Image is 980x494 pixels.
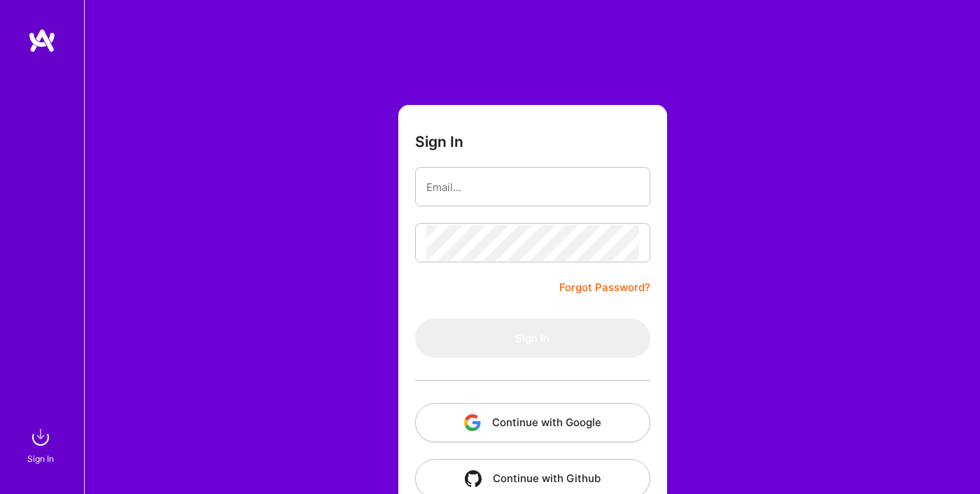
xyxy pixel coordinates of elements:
button: Continue with Google [415,403,650,442]
img: logo [28,28,56,53]
a: Forgot Password? [559,279,650,296]
a: sign inSign In [29,423,55,466]
button: Sign In [415,318,650,358]
img: icon [464,414,481,431]
img: icon [465,470,482,487]
img: sign in [27,423,55,451]
div: Sign In [27,451,54,466]
input: Email... [426,169,639,205]
h3: Sign In [415,133,463,150]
